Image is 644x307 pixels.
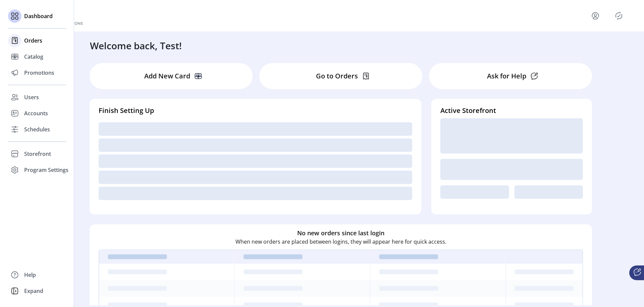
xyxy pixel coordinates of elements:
[24,150,51,158] span: Storefront
[24,271,36,279] span: Help
[590,10,601,21] button: menu
[144,71,190,81] p: Add New Card
[90,39,182,53] h3: Welcome back, Test!
[24,37,42,45] span: Orders
[24,125,50,133] span: Schedules
[24,109,48,117] span: Accounts
[24,69,54,77] span: Promotions
[24,93,39,101] span: Users
[440,106,583,116] h4: Active Storefront
[24,12,53,20] span: Dashboard
[487,71,526,81] p: Ask for Help
[316,71,358,81] p: Go to Orders
[24,287,43,295] span: Expand
[99,106,412,116] h4: Finish Setting Up
[24,166,68,174] span: Program Settings
[24,53,43,61] span: Catalog
[235,238,446,246] p: When new orders are placed between logins, they will appear here for quick access.
[297,229,384,238] h6: No new orders since last login
[613,10,624,21] button: Publisher Panel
